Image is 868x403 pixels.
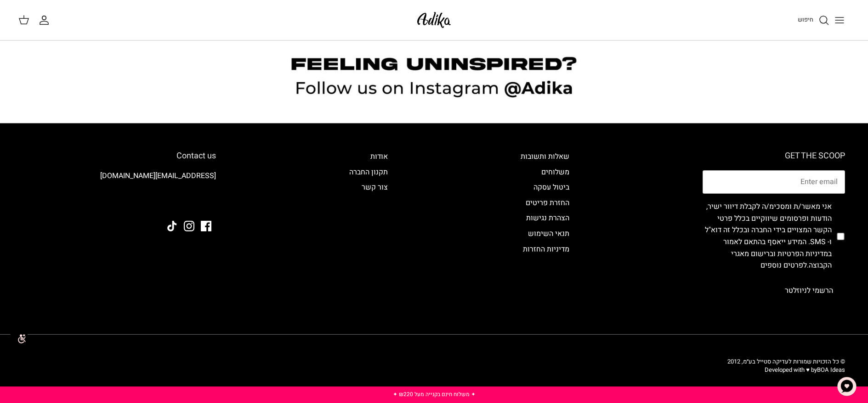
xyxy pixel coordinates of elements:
[167,221,177,231] a: Tiktok
[703,170,845,194] input: Email
[703,201,832,272] label: אני מאשר/ת ומסכימ/ה לקבלת דיוור ישיר, הודעות ופרסומים שיווקיים בכלל פרטי הקשר המצויים בידי החברה ...
[362,182,388,193] a: צור קשר
[511,151,579,302] div: Secondary navigation
[393,390,476,398] a: ✦ משלוח חינם בקנייה מעל ₪220 ✦
[526,197,569,208] a: החזרת פריטים
[798,15,813,24] span: חיפוש
[39,15,53,26] a: החשבון שלי
[201,221,211,231] a: Facebook
[817,365,845,374] a: BOA Ideas
[727,366,845,374] p: Developed with ♥ by
[521,151,569,162] a: שאלות ותשובות
[773,279,845,302] button: הרשמי לניוזלטר
[833,373,861,400] button: צ'אט
[541,167,569,178] a: משלוחים
[533,182,569,193] a: ביטול עסקה
[340,151,397,302] div: Secondary navigation
[523,244,569,255] a: מדיניות החזרות
[7,326,32,352] img: accessibility_icon02.svg
[191,196,216,207] img: Adika IL
[703,151,845,161] h6: GET THE SCOOP
[100,170,216,181] a: [EMAIL_ADDRESS][DOMAIN_NAME]
[349,167,388,178] a: תקנון החברה
[370,151,388,162] a: אודות
[727,357,845,366] span: © כל הזכויות שמורות לעדיקה סטייל בע״מ, 2012
[528,228,569,239] a: תנאי השימוש
[798,15,829,26] a: חיפוש
[526,213,569,224] a: הצהרת נגישות
[414,9,454,31] img: Adika IL
[184,221,194,231] a: Instagram
[760,260,807,271] a: לפרטים נוספים
[23,151,216,161] h6: Contact us
[829,10,850,30] button: Toggle menu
